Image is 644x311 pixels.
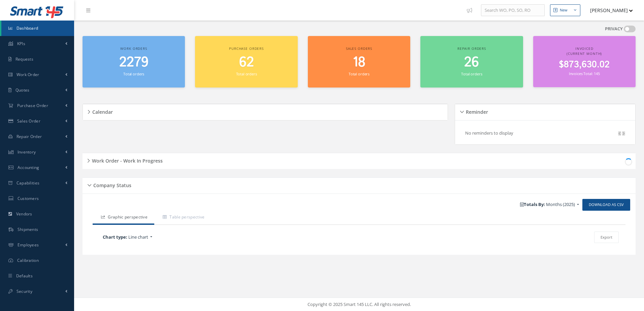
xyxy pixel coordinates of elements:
[128,234,148,240] span: Line chart
[560,7,568,13] div: New
[93,211,154,225] a: Graphic perspective
[91,180,131,188] h5: Company Status
[16,211,32,217] span: Vendors
[308,36,410,88] a: Sales orders 18 Total orders
[18,165,39,170] span: Accounting
[17,41,25,46] span: KPIs
[99,232,266,242] a: Chart type: Line chart
[420,36,523,88] a: Repair orders 26 Total orders
[239,53,254,72] span: 62
[546,201,575,207] span: Months (2025)
[17,103,48,108] span: Purchase Order
[567,51,602,56] span: (Current Month)
[120,46,147,51] span: Work orders
[18,242,39,248] span: Employees
[17,118,40,124] span: Sales Order
[461,71,482,76] small: Total orders
[154,211,211,225] a: Table perspective
[353,53,365,72] span: 18
[17,72,39,77] span: Work Order
[195,36,297,88] a: Purchase orders 62 Total orders
[550,4,580,16] button: New
[594,232,619,243] button: Export
[582,199,630,211] a: Download as CSV
[15,87,30,93] span: Quotes
[520,201,545,207] b: Totals By:
[81,301,637,308] div: Copyright © 2025 Smart 145 LLC. All rights reserved.
[465,130,513,136] p: No reminders to display
[229,46,264,51] span: Purchase orders
[17,288,32,294] span: Security
[559,58,610,71] span: $873,630.02
[1,21,74,36] a: Dashboard
[83,36,185,88] a: Work orders 2279 Total orders
[17,257,39,263] span: Calibration
[533,36,636,87] a: Invoiced (Current Month) $873,630.02 Invoices Total: 145
[103,234,127,240] b: Chart type:
[457,46,486,51] span: Repair orders
[236,71,257,76] small: Total orders
[17,180,40,186] span: Capabilities
[569,71,600,76] small: Invoices Total: 145
[584,4,633,17] button: [PERSON_NAME]
[90,107,113,115] h5: Calendar
[464,107,488,115] h5: Reminder
[481,4,545,16] input: Search WO, PO, SO, RO
[17,25,38,31] span: Dashboard
[575,46,593,51] span: Invoiced
[18,196,39,201] span: Customers
[90,156,163,164] h5: Work Order - Work In Progress
[349,71,369,76] small: Total orders
[346,46,372,51] span: Sales orders
[605,26,623,32] label: PRIVACY
[15,56,33,62] span: Requests
[17,134,42,139] span: Repair Order
[16,273,33,279] span: Defaults
[123,71,144,76] small: Total orders
[464,53,479,72] span: 26
[517,200,582,210] a: Totals By: Months (2025)
[18,149,36,155] span: Inventory
[119,53,149,72] span: 2279
[18,227,38,232] span: Shipments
